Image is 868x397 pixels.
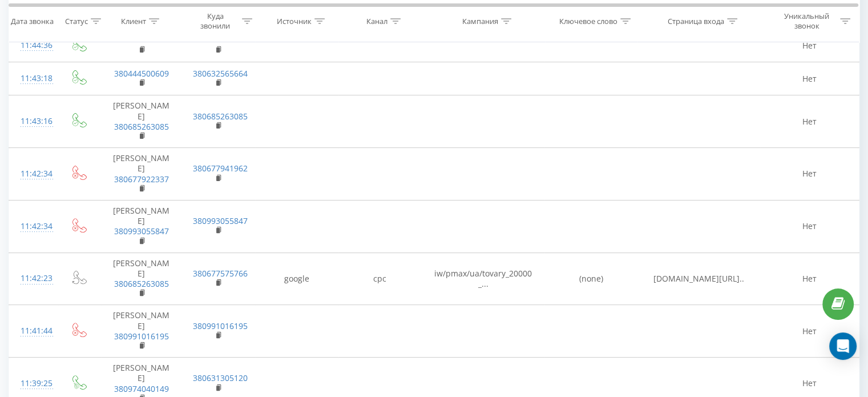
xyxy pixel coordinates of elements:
[21,34,47,57] div: 11:44:36
[21,67,47,90] div: 11:43:18
[193,372,248,383] a: 380631305120
[192,12,240,31] div: Куда звонили
[760,29,859,62] td: Нет
[760,62,859,95] td: Нет
[101,200,181,252] td: ⁨[PERSON_NAME]⁩
[760,148,859,200] td: Нет
[653,273,744,284] span: [DOMAIN_NAME][URL]..
[101,305,181,358] td: [PERSON_NAME]
[829,332,857,360] div: Open Intercom Messenger
[277,17,312,26] div: Источник
[114,68,169,79] a: 380444500609
[462,17,498,26] div: Кампания
[21,267,47,290] div: 11:42:23
[760,252,859,305] td: Нет
[760,305,859,358] td: Нет
[21,320,47,342] div: 11:41:44
[559,17,617,26] div: Ключевое слово
[193,320,248,331] a: 380991016195
[193,68,248,79] a: 380632565664
[114,226,169,236] a: 380993055847
[121,17,146,26] div: Клиент
[668,17,724,26] div: Страница входа
[114,383,169,394] a: 380974040149
[366,17,387,26] div: Канал
[434,268,532,289] span: iw/pmax/ua/tovary_20000_...
[114,331,169,342] a: 380991016195
[193,163,248,174] a: 380677941962
[760,200,859,252] td: Нет
[193,268,248,279] a: 380677575766
[21,163,47,185] div: 11:42:34
[65,17,88,26] div: Статус
[193,111,248,122] a: 380685263085
[338,252,422,305] td: cpc
[114,174,169,185] a: 380677922337
[21,215,47,238] div: 11:42:34
[760,95,859,148] td: Нет
[21,372,47,395] div: 11:39:25
[101,148,181,200] td: [PERSON_NAME]
[255,252,338,305] td: google
[101,95,181,148] td: [PERSON_NAME]
[114,121,169,132] a: 380685263085
[114,278,169,289] a: 380685263085
[776,12,837,31] div: Уникальный звонок
[101,252,181,305] td: [PERSON_NAME]
[193,215,248,226] a: 380993055847
[544,252,637,305] td: (none)
[21,110,47,133] div: 11:43:16
[11,17,54,26] div: Дата звонка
